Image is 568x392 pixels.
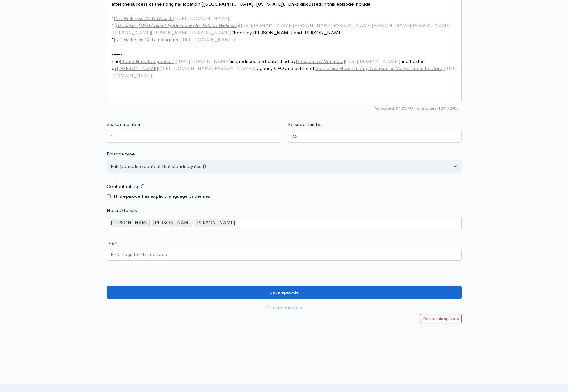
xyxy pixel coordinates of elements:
span: ( [179,37,181,43]
span: ] [237,22,239,28]
input: Enter episode number [288,130,462,143]
small: Delete this episode [423,316,459,321]
span: [URL][DOMAIN_NAME][PERSON_NAME] [161,65,253,71]
span: Formulaic: How Thriving Companies Market from the Core [316,65,442,71]
span: ) [229,58,231,64]
span: ] [178,37,179,43]
span: Findsome & Winmore [297,58,343,64]
span: ( [239,22,241,28]
span: [ [314,65,316,71]
a: Discard changes [107,301,462,314]
label: This episode has explicit language or themes. [113,193,212,200]
span: ( [444,65,445,71]
a: Delete this episode [420,314,462,323]
span: ND Wellness Club Instagram [115,37,178,43]
label: Tags [107,239,117,246]
button: Full (Complete content that stands by itself) [107,160,462,173]
span: ] [442,65,444,71]
label: Hosts/Guests [107,207,137,214]
span: ----- [111,51,123,57]
input: Enter season number for this episode [107,130,280,143]
span: ) [230,30,231,36]
span: 1291/2000 [417,106,459,111]
input: Save episode [107,286,462,299]
div: [PERSON_NAME] [110,219,151,227]
span: The is produced and published by and hosted by , agency CEO and author of . [111,58,457,79]
span: ND Wellness Club Website [115,15,174,21]
span: [URL][DOMAIN_NAME] [177,58,229,64]
span: ) [399,58,400,64]
span: ) [152,72,154,79]
span: ) [233,37,235,43]
span: Autosaved: 04:23 PM [375,106,413,111]
span: ) [253,65,254,71]
span: Disease: [DATE] Silent Epidemic & Our Path to Wellness [117,22,237,28]
label: Episode number [288,121,323,128]
span: ] [174,15,175,21]
span: [PERSON_NAME] [118,65,158,71]
label: Episode type [107,150,135,158]
span: [URL][DOMAIN_NAME] [181,37,233,43]
div: [PERSON_NAME] [194,219,236,227]
label: Content rating [107,180,138,193]
span: [ [120,58,121,64]
span: [ [117,65,118,71]
span: ] [343,58,345,64]
label: Season number [107,121,140,128]
div: [PERSON_NAME] [152,219,193,227]
input: Enter tags for this episode [111,251,168,258]
span: ] [158,65,159,71]
span: book by [PERSON_NAME] and [PERSON_NAME] [234,30,343,36]
span: ( [345,58,347,64]
span: ( [175,15,177,21]
span: [ [116,22,117,28]
span: ) [229,15,231,21]
span: [URL][DOMAIN_NAME][PERSON_NAME][PERSON_NAME][PERSON_NAME][PERSON_NAME][PERSON_NAME][PERSON_NAME][... [111,22,451,36]
div: Full (Complete content that stands by itself) [111,163,452,170]
span: ] [174,58,176,64]
span: [URL][DOMAIN_NAME] [177,15,229,21]
span: [URL][DOMAIN_NAME] [111,65,457,79]
span: [URL][DOMAIN_NAME] [347,58,399,64]
span: Brand Narrative podcast [121,58,174,64]
span: [ [114,15,115,21]
span: ( [176,58,177,64]
span: [ [296,58,297,64]
span: [ [114,37,115,43]
span: ( [159,65,161,71]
